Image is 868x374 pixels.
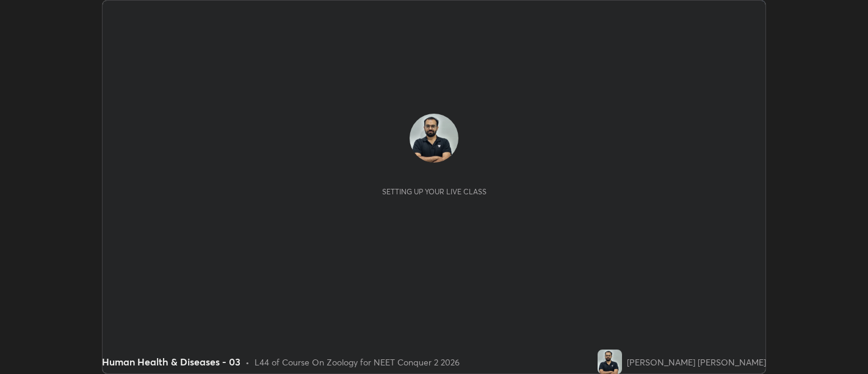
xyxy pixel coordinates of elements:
div: • [245,356,250,369]
div: [PERSON_NAME] [PERSON_NAME] [627,356,766,369]
img: b085cb20fb0f4526aa32f9ad54b1e8dd.jpg [598,350,622,374]
div: Setting up your live class [382,187,486,196]
div: L44 of Course On Zoology for NEET Conquer 2 2026 [255,356,460,369]
div: Human Health & Diseases - 03 [102,354,241,369]
img: b085cb20fb0f4526aa32f9ad54b1e8dd.jpg [410,114,458,163]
